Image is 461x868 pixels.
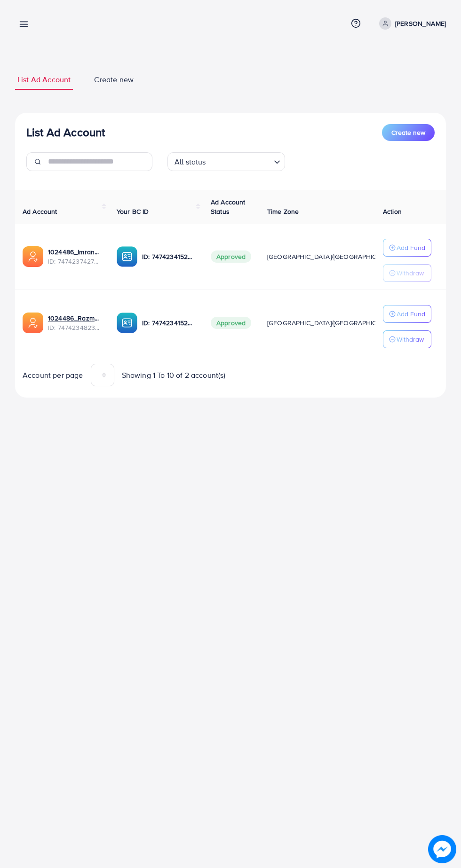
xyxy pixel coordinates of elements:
[267,252,398,261] span: [GEOGRAPHIC_DATA]/[GEOGRAPHIC_DATA]
[267,207,299,216] span: Time Zone
[117,207,149,216] span: Your BC ID
[395,18,446,29] p: [PERSON_NAME]
[382,124,435,141] button: Create new
[48,247,102,266] div: <span class='underline'>1024486_Imran_1740231528988</span></br>7474237427478233089
[211,250,251,263] span: Approved
[23,207,57,216] span: Ad Account
[383,264,431,282] button: Withdraw
[17,74,71,85] span: List Ad Account
[48,257,102,266] span: ID: 7474237427478233089
[391,128,425,137] span: Create new
[173,155,208,169] span: All status
[167,152,285,171] div: Search for option
[117,246,137,267] img: ic-ba-acc.ded83a64.svg
[23,246,43,267] img: ic-ads-acc.e4c84228.svg
[48,247,102,257] a: 1024486_Imran_1740231528988
[117,313,137,333] img: ic-ba-acc.ded83a64.svg
[267,318,398,328] span: [GEOGRAPHIC_DATA]/[GEOGRAPHIC_DATA]
[122,370,226,381] span: Showing 1 To 10 of 2 account(s)
[383,207,402,216] span: Action
[383,239,431,257] button: Add Fund
[397,308,425,320] p: Add Fund
[23,370,83,381] span: Account per page
[211,197,246,216] span: Ad Account Status
[23,313,43,333] img: ic-ads-acc.e4c84228.svg
[211,317,251,329] span: Approved
[142,317,196,328] p: ID: 7474234152863678481
[48,313,102,323] a: 1024486_Razman_1740230915595
[94,74,134,85] span: Create new
[142,251,196,262] p: ID: 7474234152863678481
[48,313,102,333] div: <span class='underline'>1024486_Razman_1740230915595</span></br>7474234823184416769
[48,323,102,332] span: ID: 7474234823184416769
[209,153,270,169] input: Search for option
[383,305,431,323] button: Add Fund
[375,17,446,30] a: [PERSON_NAME]
[26,125,105,139] h3: List Ad Account
[383,330,431,348] button: Withdraw
[397,242,425,253] p: Add Fund
[397,334,424,345] p: Withdraw
[397,267,424,279] p: Withdraw
[430,837,454,861] img: image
